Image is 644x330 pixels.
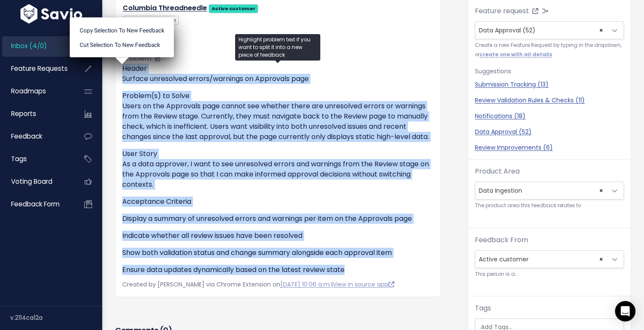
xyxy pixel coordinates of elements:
[2,194,71,214] a: Feedback form
[212,5,256,12] strong: Active customer
[122,214,434,224] p: Display a summary of unresolved errors and warnings per item on the Approvals page
[2,127,71,146] a: Feedback
[235,34,320,61] div: Highlight problem text if you want to split it into a new piece of feedback
[11,64,68,73] span: Feature Requests
[599,251,603,268] span: ×
[2,149,71,169] a: Tags
[122,91,434,142] p: Problem(s) to Solve Users on the Approvals page cannot see whether there are unresolved errors or...
[475,201,624,210] small: The product area this feedback relates to
[475,127,624,136] a: Data Approval (52)
[475,166,520,177] label: Product Area
[599,22,603,39] span: ×
[615,301,635,321] div: Open Intercom Messenger
[11,41,47,50] span: Inbox (4/0)
[73,23,171,37] li: Copy selection to new Feedback
[475,143,624,152] a: Review Improvements (6)
[123,16,179,25] span: Company:
[475,112,624,121] a: Notifications (18)
[480,51,552,58] a: create one with all details
[333,280,394,289] a: View in source app
[122,231,434,241] p: Indicate whether all review issues have been resolved
[475,96,624,105] a: Review Validation Rules & Checks (11)
[73,38,171,52] li: Cut selection to new Feedback
[152,17,176,23] span: Unknown
[475,235,528,245] label: Feedback From
[122,149,434,190] p: User Story As a data approver, I want to see unresolved errors and warnings from the Review stage...
[11,109,36,118] span: Reports
[2,81,71,101] a: Roadmaps
[599,182,603,199] span: ×
[475,41,624,59] small: Create a new Feature Request by typing in the dropdown, or .
[18,4,84,23] img: logo-white.9d6f32f41409.svg
[122,64,434,84] p: Header Surface unresolved errors/warnings on Approvals page
[479,26,535,35] span: Data Approval (52)
[2,104,71,124] a: Reports
[2,36,71,56] a: Inbox (4/0)
[11,87,46,96] span: Roadmaps
[475,250,624,268] span: Active customer
[280,280,331,289] a: [DATE] 10:06 a.m.
[11,177,52,186] span: Voting Board
[123,3,207,13] a: Columbia Threadneedle
[475,251,607,268] span: Active customer
[11,200,60,208] span: Feedback form
[475,80,624,89] a: Submission Tracking (13)
[122,197,434,207] p: Acceptance Criteria
[475,66,624,77] p: Suggestions
[475,270,624,279] small: This person is a...
[122,280,394,289] span: Created by [PERSON_NAME] via Chrome Extension on |
[122,248,434,258] p: Show both validation status and change summary alongside each approval item
[11,132,42,141] span: Feedback
[475,303,491,313] label: Tags
[475,6,529,16] label: Feature request
[11,154,27,163] span: Tags
[122,265,434,275] p: Ensure data updates dynamically based on the latest review state
[475,182,624,200] span: Data Ingestion
[10,307,102,329] div: v.2114ca12a
[2,172,71,191] a: Voting Board
[2,59,71,78] a: Feature Requests
[475,182,607,199] span: Data Ingestion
